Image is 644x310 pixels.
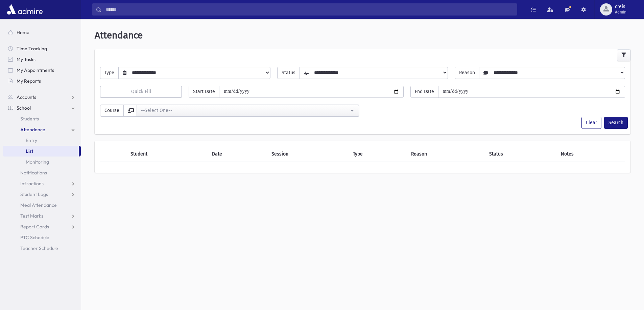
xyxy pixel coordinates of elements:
th: Reason [407,146,485,162]
span: Student Logs [20,191,48,197]
a: Students [3,113,81,124]
span: My Appointments [17,67,54,73]
a: My Reports [3,76,81,86]
th: Status [485,146,557,162]
span: Attendance [95,30,143,41]
span: Test Marks [20,213,43,219]
th: Student [126,146,208,162]
a: Meal Attendance [3,200,81,210]
button: Quick Fill [100,86,182,98]
span: Accounts [17,94,36,100]
span: Home [17,29,29,35]
button: --Select One-- [137,105,359,117]
a: School [3,103,81,113]
span: Start Date [189,86,219,98]
span: End Date [410,86,438,98]
a: Notifications [3,167,81,178]
span: School [17,105,31,111]
span: List [26,148,33,154]
span: My Reports [17,78,41,84]
a: My Tasks [3,54,81,65]
span: Students [20,116,39,122]
span: Monitoring [26,159,49,165]
a: Infractions [3,178,81,189]
input: Search [102,3,517,16]
a: Home [3,27,81,38]
a: PTC Schedule [3,232,81,243]
span: Attendance [20,126,45,133]
span: Report Cards [20,224,49,230]
a: Monitoring [3,157,81,167]
button: Search [604,117,628,129]
span: Quick Fill [131,89,151,94]
div: --Select One-- [141,107,349,114]
a: Accounts [3,92,81,103]
span: Type [100,67,119,79]
a: List [3,146,79,157]
span: Admin [615,9,626,15]
span: Infractions [20,180,44,187]
span: Course [100,105,124,117]
a: Attendance [3,124,81,135]
a: My Appointments [3,65,81,76]
button: Clear [581,117,601,129]
span: My Tasks [17,56,35,62]
span: Time Tracking [17,46,47,52]
a: Teacher Schedule [3,243,81,254]
a: Report Cards [3,221,81,232]
th: Session [267,146,349,162]
span: Status [277,67,300,79]
span: Meal Attendance [20,202,57,208]
a: Time Tracking [3,43,81,54]
th: Type [349,146,407,162]
span: Reason [455,67,479,79]
span: PTC Schedule [20,234,49,241]
a: Student Logs [3,189,81,200]
img: AdmirePro [5,3,44,16]
th: Date [208,146,267,162]
a: Entry [3,135,81,146]
span: creis [615,4,626,9]
span: Entry [26,137,37,143]
span: Notifications [20,170,47,176]
th: Notes [557,146,625,162]
span: Teacher Schedule [20,245,58,251]
a: Test Marks [3,210,81,221]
